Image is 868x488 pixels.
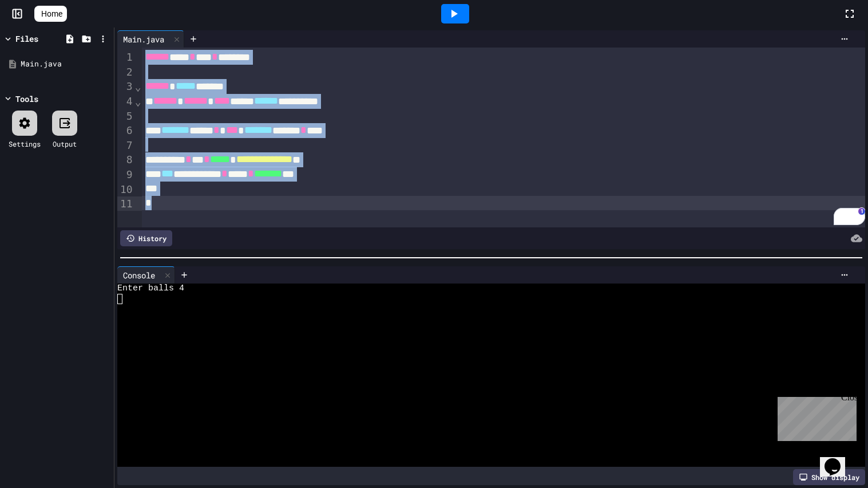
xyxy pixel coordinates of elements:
[117,266,175,284] div: Console
[34,6,67,22] a: Home
[117,33,170,45] div: Main.java
[820,442,857,477] iframe: chat widget
[120,230,172,246] div: History
[117,167,134,182] div: 9
[117,138,134,152] div: 7
[117,109,134,123] div: 5
[117,182,134,196] div: 10
[15,93,38,105] div: Tools
[53,139,77,149] div: Output
[117,269,161,281] div: Console
[41,8,62,19] span: Home
[773,392,857,441] iframe: chat widget
[9,139,41,149] div: Settings
[15,33,38,45] div: Files
[134,96,142,108] span: Fold line
[21,58,110,70] div: Main.java
[134,81,142,93] span: Fold line
[117,284,184,294] span: Enter balls 4
[793,469,865,485] div: Show display
[117,94,134,109] div: 4
[117,79,134,94] div: 3
[142,48,866,227] div: To enrich screen reader interactions, please activate Accessibility in Grammarly extension settings
[117,50,134,65] div: 1
[117,196,134,211] div: 11
[5,5,79,73] div: Chat with us now!Close
[117,123,134,138] div: 6
[117,65,134,79] div: 2
[117,152,134,167] div: 8
[117,30,184,48] div: Main.java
